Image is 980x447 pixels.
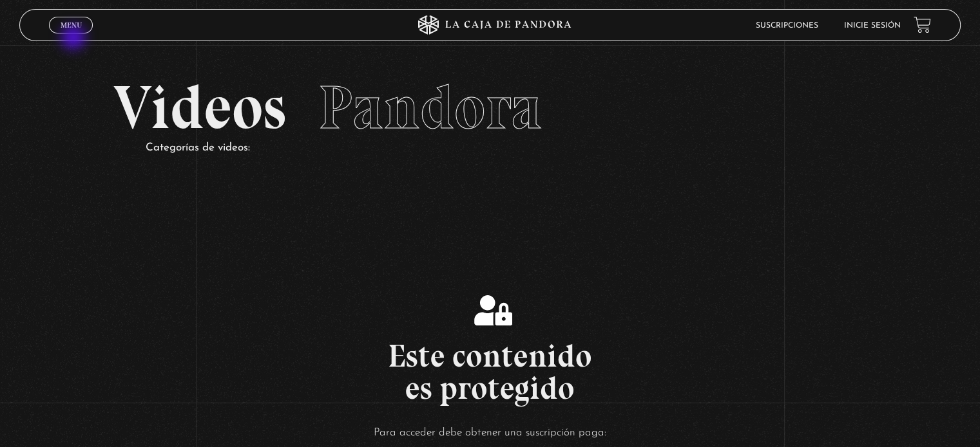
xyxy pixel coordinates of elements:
[756,22,818,30] a: Suscripciones
[318,71,541,144] span: Pandora
[113,77,866,138] h2: Videos
[56,32,86,41] span: Cerrar
[844,22,901,30] a: Inicie sesión
[914,16,931,33] a: View your shopping cart
[61,21,82,29] span: Menu
[146,138,866,158] p: Categorías de videos:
